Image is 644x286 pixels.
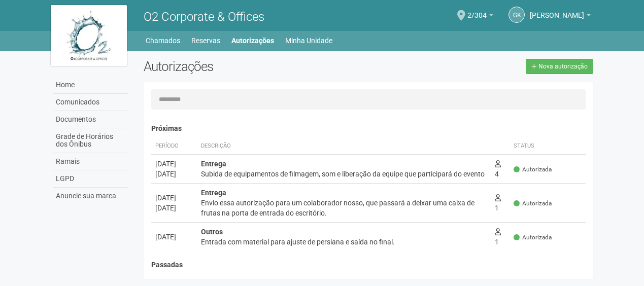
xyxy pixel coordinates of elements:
h4: Passadas [151,261,586,269]
th: Período [151,138,197,155]
span: 1 [495,228,501,246]
a: Chamados [146,33,180,48]
a: Nova autorização [526,59,593,74]
div: Subida de equipamentos de filmagem, som e liberação da equipe que participará do evento [201,169,487,179]
a: Reservas [191,33,220,48]
th: Status [510,138,586,155]
span: Autorizada [514,165,552,174]
div: [DATE] [155,203,193,213]
div: [DATE] [155,232,193,242]
a: LGPD [53,170,128,188]
div: Envio essa autorização para um colaborador nosso, que passará a deixar uma caixa de frutas na por... [201,198,487,218]
span: Gleice Kelly [530,2,584,19]
span: Autorizada [514,233,552,242]
a: 2/304 [467,13,493,21]
a: Documentos [53,111,128,128]
strong: Outros [201,228,223,236]
a: Minha Unidade [285,33,332,48]
strong: Entrega [201,160,226,168]
div: [DATE] [155,159,193,169]
div: [DATE] [155,169,193,179]
div: Entrada com material para ajuste de persiana e saída no final. [201,237,487,247]
h2: Autorizações [144,59,361,74]
span: 4 [495,160,501,178]
span: Nova autorização [538,63,588,70]
a: Autorizações [231,33,274,48]
a: Ramais [53,153,128,170]
strong: Entrega [201,189,226,197]
h4: Próximas [151,125,586,132]
th: Descrição [197,138,491,155]
span: 1 [495,194,501,212]
span: 2/304 [467,2,487,19]
span: O2 Corporate & Offices [144,10,264,24]
a: Comunicados [53,94,128,111]
img: logo.jpg [51,5,127,66]
div: [DATE] [155,193,193,203]
a: Anuncie sua marca [53,188,128,204]
a: Grade de Horários dos Ônibus [53,128,128,153]
span: Autorizada [514,199,552,208]
a: Home [53,77,128,94]
a: GK [509,7,525,23]
a: [PERSON_NAME] [530,13,591,21]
